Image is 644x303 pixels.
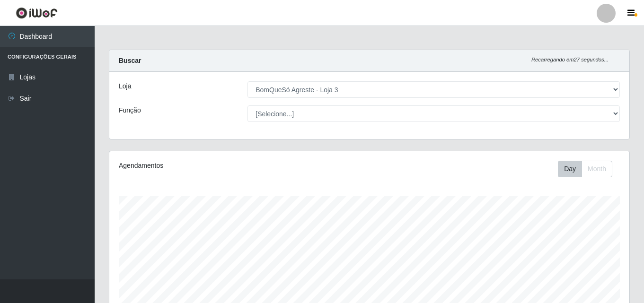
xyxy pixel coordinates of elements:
[119,161,319,171] div: Agendamentos
[531,57,609,62] i: Recarregando em 27 segundos...
[119,57,141,64] strong: Buscar
[119,81,131,91] label: Loja
[582,161,612,177] button: Month
[119,105,141,115] label: Função
[558,161,620,177] div: Toolbar with button groups
[16,7,58,19] img: CoreUI Logo
[558,161,582,177] button: Day
[558,161,612,177] div: First group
